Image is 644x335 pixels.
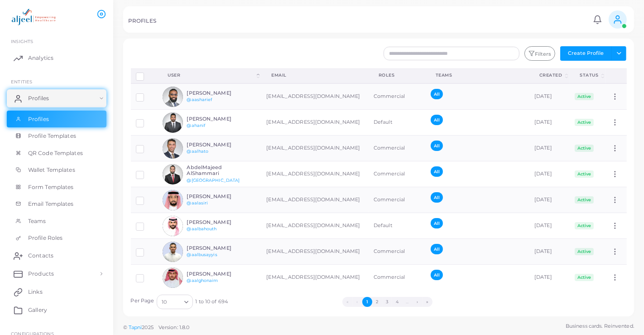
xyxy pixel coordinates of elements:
[131,68,158,83] th: Row-selection
[28,306,47,314] span: Gallery
[369,187,426,213] td: Commercial
[423,297,433,307] button: Go to last page
[28,234,62,242] span: Profile Roles
[7,301,106,319] a: Gallery
[580,72,600,78] div: Status
[7,247,106,265] a: Contacts
[379,72,416,78] div: Roles
[187,116,253,122] h6: [PERSON_NAME]
[372,297,382,307] button: Go to page 2
[529,187,570,213] td: [DATE]
[131,297,154,305] label: Per Page
[7,145,106,162] a: QR Code Templates
[529,161,570,187] td: [DATE]
[28,115,49,123] span: Profiles
[187,149,208,154] a: @aalhato
[529,239,570,265] td: [DATE]
[163,138,183,159] img: avatar
[28,166,75,174] span: Wallet Templates
[261,239,369,265] td: [EMAIL_ADDRESS][DOMAIN_NAME]
[128,18,156,24] h5: PROFILES
[187,142,253,148] h6: [PERSON_NAME]
[187,90,253,96] h6: [PERSON_NAME]
[28,252,53,260] span: Contacts
[163,190,183,210] img: avatar
[560,46,612,61] button: Create Profile
[369,239,426,265] td: Commercial
[261,110,369,136] td: [EMAIL_ADDRESS][DOMAIN_NAME]
[168,297,181,307] input: Search for option
[7,111,106,128] a: Profiles
[575,93,594,100] span: Active
[7,265,106,283] a: Products
[142,324,153,331] span: 2025
[187,271,253,277] h6: [PERSON_NAME]
[382,297,392,307] button: Go to page 3
[261,213,369,239] td: [EMAIL_ADDRESS][DOMAIN_NAME]
[431,141,443,151] span: All
[187,178,240,183] a: @[GEOGRAPHIC_DATA]
[28,132,76,140] span: Profile Templates
[28,270,54,278] span: Products
[28,183,74,191] span: Form Templates
[28,288,43,296] span: Links
[28,54,53,62] span: Analytics
[529,83,570,110] td: [DATE]
[163,242,183,262] img: avatar
[529,110,570,136] td: [DATE]
[271,72,359,78] div: Email
[575,145,594,152] span: Active
[575,119,594,126] span: Active
[7,195,106,213] a: Email Templates
[187,219,253,225] h6: [PERSON_NAME]
[8,9,58,25] a: logo
[431,244,443,254] span: All
[7,213,106,230] a: Teams
[261,265,369,291] td: [EMAIL_ADDRESS][DOMAIN_NAME]
[228,297,547,307] ul: Pagination
[7,89,106,107] a: Profiles
[187,252,217,257] a: @aalbusayyis
[163,267,183,288] img: avatar
[187,123,205,128] a: @ahanif
[431,89,443,99] span: All
[7,127,106,145] a: Profile Templates
[362,297,372,307] button: Go to page 1
[187,165,253,176] h6: AbdelMajeed AlShammari
[7,49,106,67] a: Analytics
[7,283,106,301] a: Links
[157,295,193,309] div: Search for option
[163,112,183,133] img: avatar
[11,39,33,44] span: INSIGHTS
[575,274,594,281] span: Active
[606,68,626,83] th: Action
[11,79,32,84] span: ENTITIES
[539,72,563,78] div: Created
[195,298,228,306] span: 1 to 10 of 694
[261,136,369,161] td: [EMAIL_ADDRESS][DOMAIN_NAME]
[28,149,83,157] span: QR Code Templates
[261,187,369,213] td: [EMAIL_ADDRESS][DOMAIN_NAME]
[529,265,570,291] td: [DATE]
[163,164,183,184] img: avatar
[431,270,443,280] span: All
[431,192,443,203] span: All
[187,194,253,199] h6: [PERSON_NAME]
[369,83,426,110] td: Commercial
[575,222,594,229] span: Active
[7,179,106,196] a: Form Templates
[392,297,402,307] button: Go to page 4
[369,265,426,291] td: Commercial
[436,72,519,78] div: Teams
[369,161,426,187] td: Commercial
[529,136,570,161] td: [DATE]
[261,161,369,187] td: [EMAIL_ADDRESS][DOMAIN_NAME]
[575,248,594,255] span: Active
[524,46,555,61] button: Filters
[575,170,594,178] span: Active
[369,110,426,136] td: Default
[187,278,218,283] a: @aalghonaim
[163,87,183,107] img: avatar
[431,218,443,228] span: All
[28,200,74,208] span: Email Templates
